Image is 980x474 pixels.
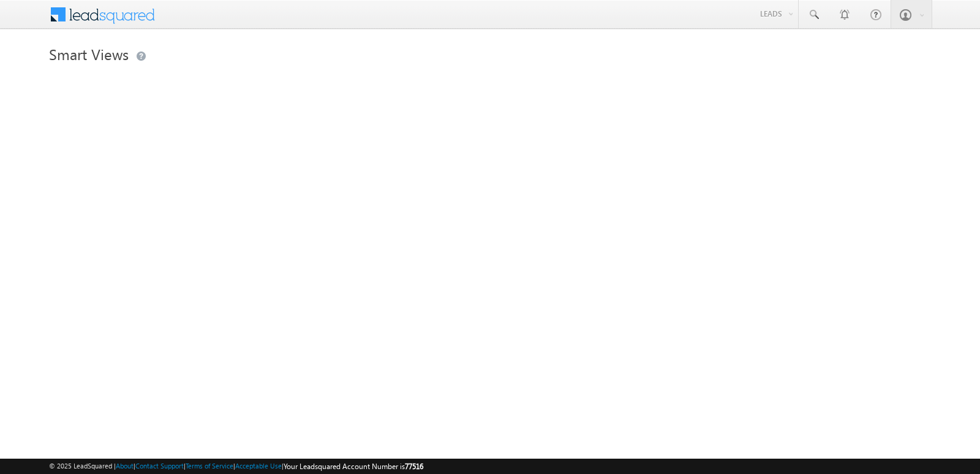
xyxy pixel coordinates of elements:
span: Smart Views [49,44,129,64]
a: Contact Support [135,462,184,470]
span: Your Leadsquared Account Number is [284,462,423,471]
a: Acceptable Use [235,462,282,470]
span: © 2025 LeadSquared | | | | | [49,461,423,472]
a: Terms of Service [186,462,233,470]
span: 77516 [405,462,423,471]
a: About [116,462,134,470]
